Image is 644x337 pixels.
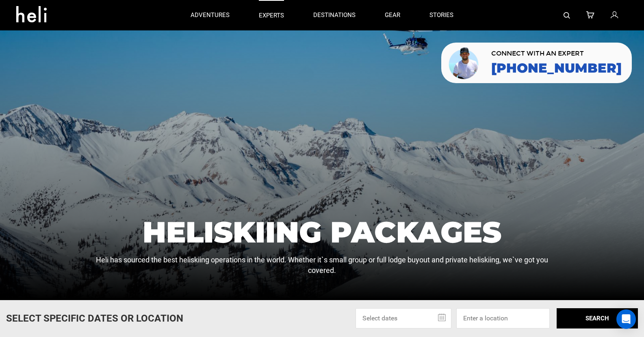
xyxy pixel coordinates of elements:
[6,311,183,325] p: Select Specific Dates Or Location
[84,255,560,275] p: Heli has sourced the best heliskiing operations in the world. Whether it`s small group or full lo...
[84,217,560,247] h1: Heliskiing Packages
[491,61,622,75] a: [PHONE_NUMBER]
[259,11,284,20] p: experts
[356,308,451,328] input: Select dates
[491,50,622,57] span: CONNECT WITH AN EXPERT
[447,46,481,80] img: contact our team
[616,309,636,329] div: Open Intercom Messenger
[564,12,570,19] img: search-bar-icon.svg
[456,308,550,328] input: Enter a location
[313,11,356,19] p: destinations
[557,308,638,328] button: SEARCH
[191,11,230,19] p: adventures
